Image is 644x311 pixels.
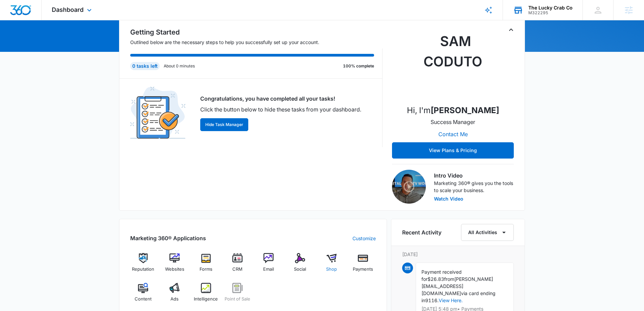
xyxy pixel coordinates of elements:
[256,253,282,277] a: Email
[439,297,463,303] a: View Here.
[326,266,337,273] span: Shop
[225,296,250,303] span: Point of Sale
[200,266,212,273] span: Forms
[130,39,383,46] p: Outlined below are the necessary steps to help you successfully set up your account.
[162,283,188,307] a: Ads
[287,253,313,277] a: Social
[224,283,250,307] a: Point of Sale
[193,283,219,307] a: Intelligence
[528,5,573,11] div: account name
[461,224,514,241] button: All Activities
[130,234,206,242] h2: Marketing 360® Applications
[164,63,195,69] p: About 0 minutes
[162,253,188,277] a: Websites
[402,251,514,258] p: [DATE]
[130,283,156,307] a: Content
[434,180,514,194] p: Marketing 360® gives you the tools to scale your business.
[130,62,160,70] div: 0 tasks left
[263,266,274,273] span: Email
[350,253,376,277] a: Payments
[352,235,376,242] a: Customize
[507,26,515,34] button: Toggle Collapse
[193,253,219,277] a: Forms
[130,253,156,277] a: Reputation
[419,31,487,99] img: Sam Coduto
[165,266,184,273] span: Websites
[431,105,499,115] strong: [PERSON_NAME]
[432,126,475,142] button: Contact Me
[454,276,493,282] span: [PERSON_NAME]
[392,142,514,159] button: View Plans & Pricing
[444,276,454,282] span: from
[130,27,383,37] h2: Getting Started
[425,297,439,303] span: 9116.
[434,171,514,180] h3: Intro Video
[200,105,361,113] p: Click the button below to hide these tasks from your dashboard.
[170,296,179,303] span: Ads
[428,276,444,282] span: $26.83
[434,196,463,201] button: Watch Video
[431,118,475,126] p: Success Manager
[528,11,573,15] div: account id
[319,253,345,277] a: Shop
[421,269,462,282] span: Payment received for
[353,266,373,273] span: Payments
[343,63,374,69] p: 100% complete
[402,228,441,236] h6: Recent Activity
[392,170,426,204] img: Intro Video
[132,266,154,273] span: Reputation
[135,296,152,303] span: Content
[232,266,243,273] span: CRM
[52,6,84,13] span: Dashboard
[407,104,499,117] p: Hi, I'm
[294,266,306,273] span: Social
[421,283,463,296] span: [EMAIL_ADDRESS][DOMAIN_NAME]
[200,118,248,131] button: Hide Task Manager
[224,253,250,277] a: CRM
[200,95,361,103] p: Congratulations, you have completed all your tasks!
[194,296,218,303] span: Intelligence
